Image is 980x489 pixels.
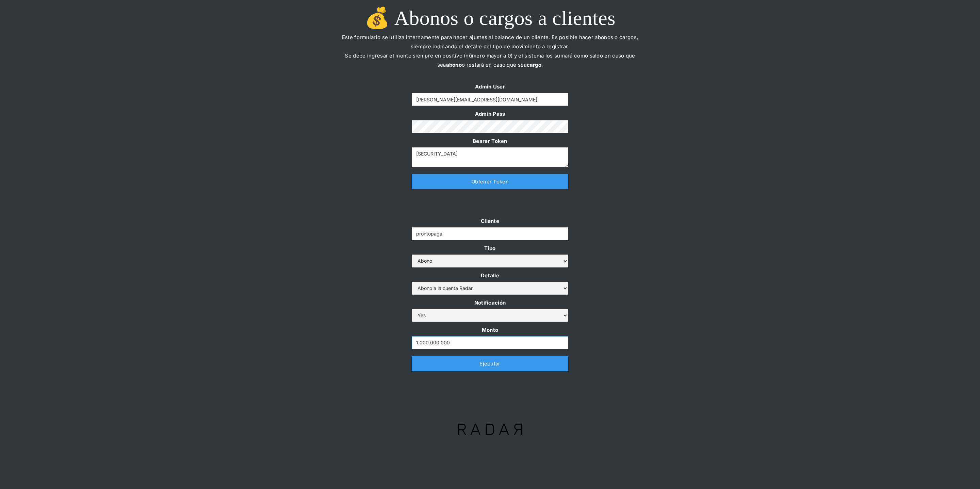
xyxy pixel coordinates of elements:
[412,136,568,146] label: Bearer Token
[412,325,568,335] label: Monto
[412,216,568,349] form: Form
[337,7,643,29] h1: 💰 Abonos o cargos a clientes
[412,109,568,118] label: Admin Pass
[412,227,568,240] input: Example Text
[412,82,568,91] label: Admin User
[412,271,568,280] label: Detalle
[337,33,643,79] p: Este formulario se utiliza internamente para hacer ajustes al balance de un cliente. Es posible h...
[412,82,568,167] form: Form
[412,298,568,307] label: Notificación
[412,93,568,106] input: Example Text
[446,62,462,68] strong: abono
[412,216,568,226] label: Cliente
[527,62,542,68] strong: cargo
[412,174,568,189] a: Obtener Token
[446,412,533,446] img: Logo Radar
[412,356,568,371] a: Ejecutar
[412,336,568,349] input: Monto
[412,244,568,253] label: Tipo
